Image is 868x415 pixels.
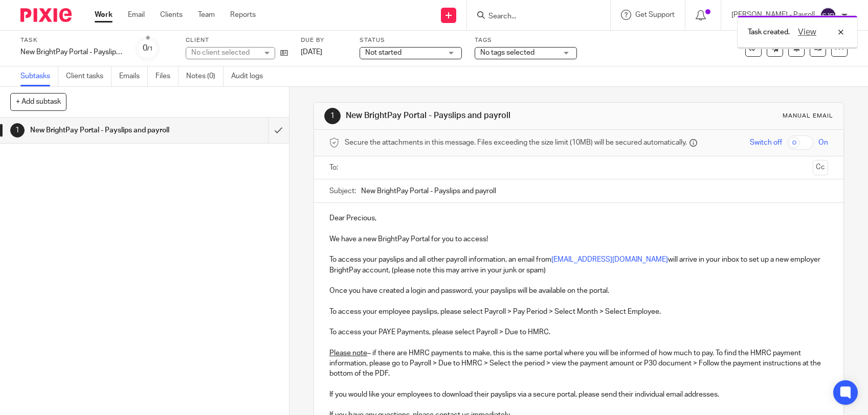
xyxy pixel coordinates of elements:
[301,36,347,44] label: Due by
[160,10,183,20] a: Clients
[329,255,828,275] p: To access your payslips and all other payroll information, an email from will arrive in your inbo...
[329,163,341,173] label: To:
[143,42,153,54] div: 0
[795,26,819,38] button: View
[345,137,687,148] span: Secure the attachments in this message. Files exceeding the size limit (10MB) will be secured aut...
[329,213,828,223] p: Dear Precious,
[329,186,356,196] label: Subject:
[20,66,58,86] a: Subtasks
[155,66,179,86] a: Files
[329,286,828,296] p: Once you have created a login and password, your payslips will be available on the portal.
[329,350,367,357] u: Please note
[365,49,402,56] span: Not started
[128,10,145,20] a: Email
[329,327,828,337] p: To access your PAYE Payments, please select Payroll > Due to HMRC.
[20,36,123,44] label: Task
[30,123,182,138] h1: New BrightPay Portal - Payslips and payroll
[480,49,535,56] span: No tags selected
[231,66,271,86] a: Audit logs
[119,66,148,86] a: Emails
[147,46,153,52] small: /1
[198,10,215,20] a: Team
[551,256,668,263] a: [EMAIL_ADDRESS][DOMAIN_NAME]
[818,137,828,148] span: On
[20,47,123,57] div: New BrightPay Portal - Payslips and payroll
[813,160,828,175] button: Cc
[750,137,782,148] span: Switch off
[324,108,341,124] div: 1
[230,10,256,20] a: Reports
[329,307,828,317] p: To access your employee payslips, please select Payroll > Pay Period > Select Month > Select Empl...
[346,110,600,121] h1: New BrightPay Portal - Payslips and payroll
[186,66,224,86] a: Notes (0)
[186,36,288,44] label: Client
[20,8,72,22] img: Pixie
[66,66,112,86] a: Client tasks
[329,389,828,400] p: If you would like your employees to download their payslips via a secure portal, please send thei...
[301,49,322,56] span: [DATE]
[10,93,66,110] button: + Add subtask
[10,123,25,137] div: 1
[820,7,836,24] img: svg%3E
[360,36,462,44] label: Status
[783,112,833,120] div: Manual email
[329,234,828,244] p: We have a new BrightPay Portal for you to access!
[748,27,790,37] p: Task created.
[191,48,258,58] div: No client selected
[95,10,113,20] a: Work
[329,348,828,379] p: – if there are HMRC payments to make, this is the same portal where you will be informed of how m...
